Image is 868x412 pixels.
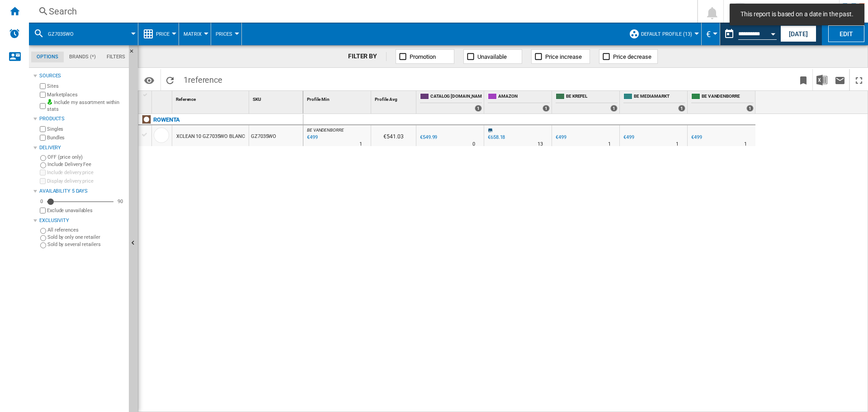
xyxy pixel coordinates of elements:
div: XCLEAN 10 GZ7035WO BLANC [176,126,245,147]
div: Sort None [305,91,371,105]
button: Reload [161,69,179,90]
div: Sort None [174,91,249,105]
div: €658.18 [488,134,505,140]
span: Promotion [410,53,436,60]
button: Price [156,23,174,45]
div: Reference Sort None [174,91,249,105]
span: CATALOG [DOMAIN_NAME] [430,93,482,101]
div: €549.99 [419,133,437,142]
span: Price [156,31,170,37]
button: Price increase [531,49,590,64]
div: €549.99 [420,134,437,140]
button: Bookmark this report [794,69,812,90]
label: Singles [47,126,125,133]
input: Display delivery price [40,208,46,213]
span: Unavailable [477,53,507,60]
span: Default profile (13) [641,31,692,37]
span: AMAZON [498,93,550,101]
button: Default profile (13) [641,23,697,45]
span: BE VANDENBORRE [702,93,754,101]
div: AMAZON 1 offers sold by AMAZON [486,91,552,114]
div: €499 [556,134,566,140]
div: GZ7035WO [249,125,303,146]
md-tab-item: Options [31,52,64,62]
span: Price increase [545,53,582,60]
input: Include Delivery Fee [40,162,46,168]
div: Click to filter on that brand [153,114,180,125]
button: Send this report by email [831,69,849,90]
span: Profile Avg [375,97,397,102]
div: Sort None [154,91,172,105]
div: Products [39,115,125,123]
span: Prices [216,31,232,37]
img: alerts-logo.svg [9,28,20,39]
input: Sold by only one retailer [40,235,46,241]
div: €499 [690,133,702,142]
div: Profile Min Sort None [305,91,371,105]
label: All references [47,227,125,233]
div: 1 offers sold by BE KREFEL [610,105,618,112]
div: BE VANDENBORRE 1 offers sold by BE VANDENBORRE [689,91,755,114]
label: Marketplaces [47,91,125,98]
input: Marketplaces [40,92,46,98]
input: Bundles [40,135,46,141]
div: Delivery Time : 13 days [538,140,543,149]
div: Delivery Time : 1 day [608,140,611,149]
button: Matrix [184,23,206,45]
button: Price decrease [599,49,658,64]
input: All references [40,228,46,234]
span: € [706,29,711,39]
img: mysite-bg-18x18.png [47,99,52,104]
img: excel-24x24.png [816,75,827,85]
label: Bundles [47,134,125,141]
div: SKU Sort None [251,91,303,105]
button: Open calendar [765,24,781,41]
input: Sites [40,83,46,89]
input: Singles [40,126,46,132]
button: Download in Excel [813,69,831,90]
input: Include delivery price [40,170,46,175]
md-menu: Currency [702,23,720,45]
div: Delivery Time : 1 day [676,140,679,149]
span: BE VANDENBORRE [307,128,344,133]
div: Exclusivity [39,217,125,224]
div: Search [49,5,674,18]
button: Promotion [396,49,454,64]
div: 90 [115,198,125,205]
md-tab-item: Brands (*) [64,52,101,62]
label: Sold by several retailers [47,241,125,248]
div: Default profile (13) [629,23,697,45]
span: 1 [179,69,227,88]
input: Include my assortment within stats [40,100,46,112]
button: Hide [129,45,140,62]
div: 1 offers sold by BE MEDIAMARKT [678,105,685,112]
div: GZ7035WO [33,23,133,45]
span: reference [188,75,222,85]
label: OFF (price only) [47,154,125,161]
span: BE KREFEL [566,93,618,101]
div: Last updated : Thursday, 11 September 2025 00:00 [306,133,318,142]
button: € [706,23,715,45]
div: Profile Avg Sort None [373,91,416,105]
button: Unavailable [463,49,522,64]
label: Include my assortment within stats [47,99,125,113]
div: CATALOG [DOMAIN_NAME] 1 offers sold by CATALOG SEB.BE [418,91,484,114]
button: GZ7035WO [48,23,83,45]
label: Display delivery price [47,178,125,185]
span: This report is based on a date in the past. [738,10,856,19]
button: Maximize [850,69,868,90]
div: €499 [691,134,702,140]
label: Sites [47,83,125,90]
button: Prices [216,23,237,45]
button: md-calendar [720,25,738,43]
div: Availability 5 Days [39,188,125,195]
div: €499 [554,133,566,142]
div: This report is based on a date in the past. [720,23,778,45]
div: Delivery Time : 1 day [744,140,747,149]
input: Sold by several retailers [40,242,46,248]
span: BE MEDIAMARKT [634,93,685,101]
input: OFF (price only) [40,155,46,161]
button: [DATE] [780,25,816,42]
